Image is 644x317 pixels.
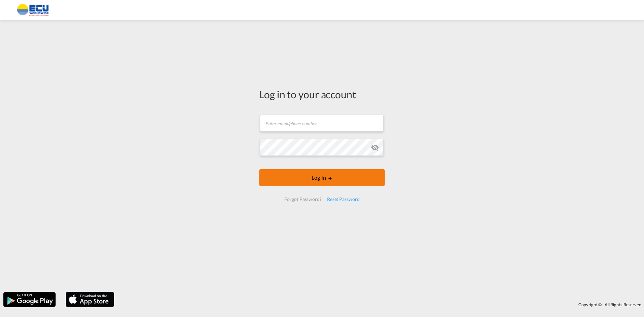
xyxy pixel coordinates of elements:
div: Log in to your account [259,87,385,101]
div: Forgot Password? [282,193,324,205]
img: 6cccb1402a9411edb762cf9624ab9cda.png [10,3,56,18]
md-icon: icon-eye-off [371,143,379,151]
div: Copyright © . All Rights Reserved [118,299,644,310]
img: apple.png [65,291,115,308]
div: Reset Password [324,193,362,205]
input: Enter email/phone number [260,115,384,132]
img: google.png [3,291,56,308]
button: LOGIN [259,169,385,186]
